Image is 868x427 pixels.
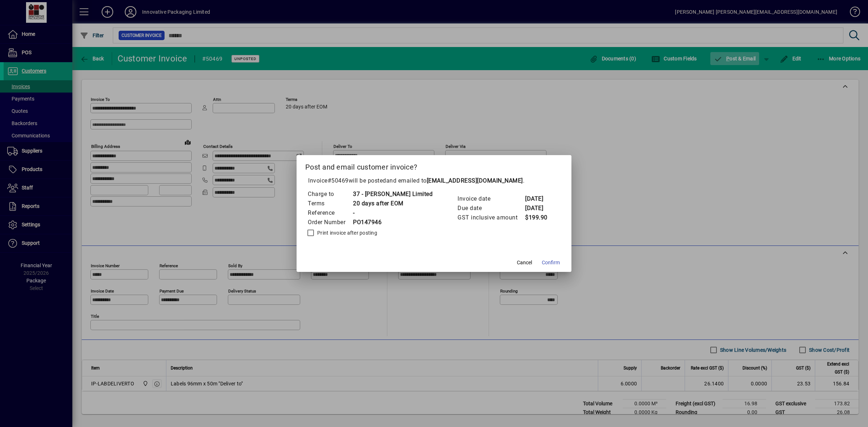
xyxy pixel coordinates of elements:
span: Cancel [517,259,532,266]
label: Print invoice after posting [316,229,377,236]
button: Cancel [513,256,536,269]
span: Confirm [542,259,560,266]
h2: Post and email customer invoice? [297,155,571,176]
td: $199.90 [525,213,554,222]
td: Invoice date [457,194,525,204]
td: Due date [457,204,525,213]
td: [DATE] [525,194,554,204]
p: Invoice will be posted . [305,176,563,185]
span: and emailed to [386,177,523,184]
span: #50469 [328,177,349,184]
td: Reference [307,208,353,218]
button: Confirm [539,256,563,269]
td: 20 days after EOM [353,199,433,208]
td: - [353,208,433,218]
td: GST inclusive amount [457,213,525,222]
td: [DATE] [525,204,554,213]
td: Terms [307,199,353,208]
b: [EMAIL_ADDRESS][DOMAIN_NAME] [427,177,523,184]
td: Order Number [307,218,353,227]
td: Charge to [307,189,353,199]
td: PO147946 [353,218,433,227]
td: 37 - [PERSON_NAME] Limited [353,189,433,199]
